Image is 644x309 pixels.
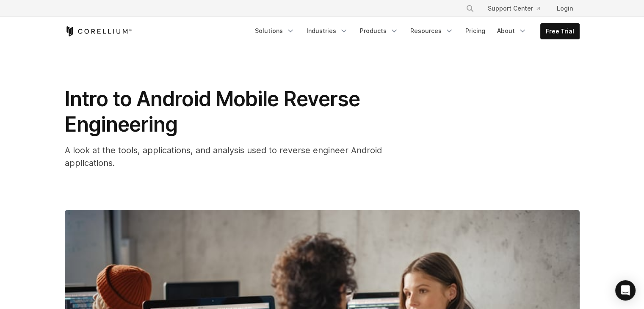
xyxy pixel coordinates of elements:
[250,23,300,39] a: Solutions
[460,23,490,39] a: Pricing
[355,23,404,39] a: Products
[550,1,580,16] a: Login
[541,24,579,39] a: Free Trial
[456,1,580,16] div: Navigation Menu
[615,280,636,301] div: Open Intercom Messenger
[492,23,532,39] a: About
[65,86,360,137] span: Intro to Android Mobile Reverse Engineering
[462,1,478,16] button: Search
[405,23,459,39] a: Resources
[65,145,382,168] span: A look at the tools, applications, and analysis used to reverse engineer Android applications.
[301,23,353,39] a: Industries
[65,26,132,36] a: Corellium Home
[481,1,547,16] a: Support Center
[250,23,580,39] div: Navigation Menu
